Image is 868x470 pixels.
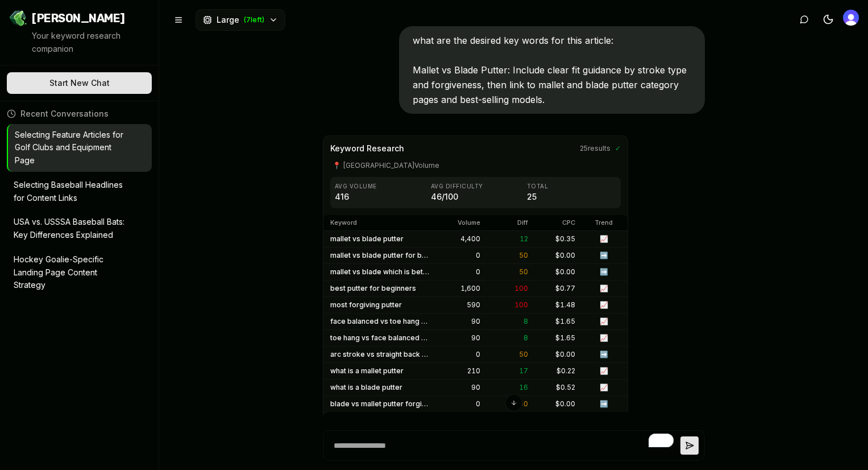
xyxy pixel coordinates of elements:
[7,174,152,209] button: Selecting Baseball Headlines for Content Links
[20,108,109,119] span: Recent Conversations
[437,247,485,263] td: 0
[323,395,438,412] td: blade vs mallet putter forgiveness
[323,313,438,329] td: face balanced vs toe hang putter
[437,379,485,395] td: 90
[323,379,438,395] td: what is a blade putter
[329,431,680,460] textarea: To enrich screen reader interactions, please activate Accessibility in Grammarly extension settings
[533,362,580,379] td: $ 0.22
[533,247,580,263] td: $ 0.00
[437,280,485,296] td: 1,600
[323,280,438,296] td: best putter for beginners
[519,399,528,408] span: 50
[600,284,608,292] span: 📈
[9,9,27,27] img: Jello SEO Logo
[323,230,438,247] td: mallet vs blade putter
[335,191,424,204] p: 416
[580,215,628,230] th: Trend
[600,234,608,243] span: 📈
[437,329,485,346] td: 90
[7,211,152,246] button: USA vs. USSSA Baseball Bats: Key Differences Explained
[520,234,528,243] span: 12
[600,366,608,375] span: 📈
[533,230,580,247] td: $ 0.35
[437,346,485,362] td: 0
[843,10,859,26] img: Lauren Sauser
[533,395,580,412] td: $ 0.00
[333,161,341,170] span: 📍
[323,247,438,263] td: mallet vs blade putter for beginners
[323,362,438,379] td: what is a mallet putter
[600,317,608,325] span: 📈
[323,215,438,230] th: Keyword
[323,346,438,362] td: arc stroke vs straight back straight through putter
[335,182,424,191] p: Avg Volume
[330,143,404,154] span: Keyword Research
[600,251,608,259] span: ➡️
[514,284,528,292] span: 100
[533,313,580,329] td: $ 1.65
[519,251,528,259] span: 50
[615,144,621,153] span: ✓
[437,230,485,247] td: 4,400
[437,215,485,230] th: Volume
[533,329,580,346] td: $ 1.65
[533,263,580,280] td: $ 0.00
[437,362,485,379] td: 210
[843,10,859,26] button: Open user button
[413,35,687,105] span: what are the desired key words for this article: Mallet vs Blade Putter: Include clear fit guidan...
[431,191,520,204] p: 46 /100
[343,161,439,170] span: [GEOGRAPHIC_DATA] Volume
[14,179,129,205] p: Selecting Baseball Headlines for Content Links
[437,296,485,313] td: 590
[32,30,149,56] p: Your keyword research companion
[14,253,129,292] p: Hockey Goalie-Specific Landing Page Content Strategy
[600,267,608,276] span: ➡️
[323,296,438,313] td: most forgiving putter
[514,300,528,309] span: 100
[527,191,616,204] p: 25
[323,412,438,428] td: mallet putter benefits
[323,263,438,280] td: mallet vs blade which is better
[49,77,110,89] span: Start New Chat
[485,215,533,230] th: Diff
[600,383,608,391] span: 📈
[437,313,485,329] td: 90
[196,9,285,31] button: Large(7left)
[244,15,264,24] span: ( 7 left)
[32,10,125,26] span: [PERSON_NAME]
[580,144,610,153] span: 25 results
[519,350,528,358] span: 50
[14,216,129,242] p: USA vs. USSSA Baseball Bats: Key Differences Explained
[15,129,129,167] p: Selecting Feature Articles for Golf Clubs and Equipment Page
[600,333,608,342] span: 📈
[323,329,438,346] td: toe hang vs face balanced putter
[519,383,528,391] span: 16
[524,317,528,325] span: 8
[600,399,608,408] span: ➡️
[600,350,608,358] span: ➡️
[600,300,608,309] span: 📈
[519,267,528,276] span: 50
[7,249,152,296] button: Hockey Goalie-Specific Landing Page Content Strategy
[533,280,580,296] td: $ 0.77
[533,346,580,362] td: $ 0.00
[533,215,580,230] th: CPC
[8,124,152,172] button: Selecting Feature Articles for Golf Clubs and Equipment Page
[519,366,528,375] span: 17
[527,182,616,191] p: Total
[533,296,580,313] td: $ 1.48
[437,263,485,280] td: 0
[217,14,239,26] span: Large
[533,379,580,395] td: $ 0.52
[524,333,528,342] span: 8
[437,395,485,412] td: 0
[431,182,520,191] p: Avg Difficulty
[7,72,152,94] button: Start New Chat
